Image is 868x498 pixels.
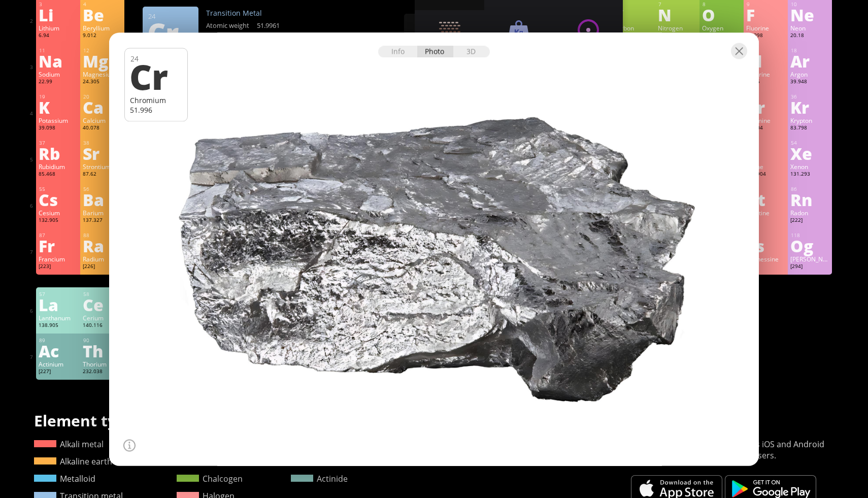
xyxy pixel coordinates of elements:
div: Cr [129,58,181,93]
div: [293] [746,263,785,271]
div: 57 [39,291,78,297]
div: 6 [614,1,652,8]
div: Sodium [39,70,78,78]
a: Actinide [291,473,348,484]
div: 90 [83,337,122,344]
div: Fluorine [746,24,785,32]
div: 85.468 [39,171,78,179]
div: 87.62 [83,171,122,179]
div: Atomic weight [206,21,257,30]
div: Ne [790,7,829,23]
div: F [746,7,785,23]
div: Bromine [746,116,785,124]
div: 8 [703,1,741,8]
div: 22.99 [39,78,78,86]
div: 51.9961 [257,21,308,30]
div: Radium [83,255,122,263]
div: Kr [790,99,829,115]
div: Chlorine [746,70,785,78]
div: Oxygen [702,24,741,32]
div: 39.098 [39,124,78,132]
div: Calcium [83,116,122,124]
div: Cl [746,53,785,69]
div: 138.905 [39,322,78,330]
div: Na [39,53,78,69]
div: 37 [39,140,78,146]
div: Li [39,7,78,23]
div: 20.18 [790,32,829,40]
div: Cesium [39,209,78,217]
div: [222] [790,217,829,225]
div: Ba [83,191,122,208]
div: C [613,7,652,23]
div: 3D [453,46,490,57]
h1: Element types [34,410,360,431]
div: Lithium [39,24,78,32]
div: Cs [39,191,78,208]
div: 9 [747,1,785,8]
div: 132.905 [39,217,78,225]
div: Actinium [39,360,78,368]
div: 140.116 [83,322,122,330]
div: 58 [83,291,122,297]
div: Nitrogen [658,24,697,32]
div: Lanthanum [39,314,78,322]
div: 137.327 [83,217,122,225]
div: Ca [83,99,122,115]
a: Metalloid [34,473,95,484]
div: 39.948 [790,78,829,86]
div: Carbon [613,24,652,32]
div: [PERSON_NAME] [790,255,829,263]
div: 40.078 [83,124,122,132]
div: Ra [83,238,122,254]
div: 7 [658,1,697,8]
div: 10 [791,1,829,8]
div: Rb [39,145,78,161]
div: 83.798 [790,124,829,132]
a: Chalcogen [177,473,243,484]
div: Beryllium [83,24,122,32]
div: [227] [39,368,78,376]
div: 35.45 [746,78,785,86]
div: 86 [791,186,829,192]
div: Cerium [83,314,122,322]
div: Magnesium [83,70,122,78]
div: 11 [39,47,78,54]
div: Ac [39,343,78,359]
div: 6.94 [39,32,78,40]
div: Ts [746,238,785,254]
div: 38 [83,140,122,146]
div: [226] [83,263,122,271]
div: 126.904 [746,171,785,179]
div: Iodine [746,162,785,171]
div: 54 [791,140,829,146]
div: [223] [39,263,78,271]
a: Alkali metal [34,439,104,450]
div: 51.996 [130,105,182,114]
div: 18 [791,47,829,54]
div: Thorium [83,360,122,368]
div: 19 [39,93,78,100]
div: I [746,145,785,161]
div: Xenon [790,162,829,171]
div: N [658,7,697,23]
div: 20 [83,93,122,100]
div: 18.998 [746,32,785,40]
div: 88 [83,232,122,239]
div: 14.007 [658,32,697,40]
div: Br [746,99,785,115]
div: 35 [747,93,785,100]
div: Radon [790,209,829,217]
div: 4 [83,1,122,8]
div: [210] [746,217,785,225]
div: 3 [39,1,78,8]
div: 55 [39,186,78,192]
div: Xe [790,145,829,161]
div: 12.011 [613,32,652,40]
div: Astatine [746,209,785,217]
div: Ar [790,53,829,69]
div: Rubidium [39,162,78,171]
div: Neon [790,24,829,32]
div: Rn [790,191,829,208]
div: [294] [790,263,829,271]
